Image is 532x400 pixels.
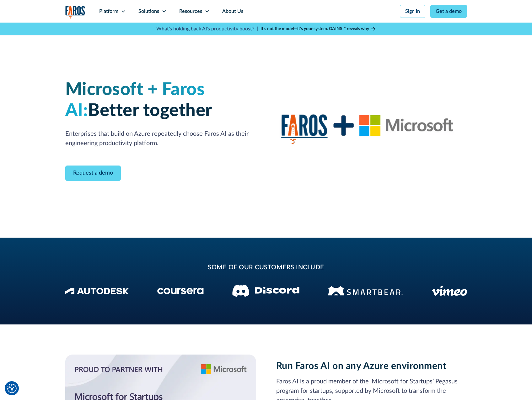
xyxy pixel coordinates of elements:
[179,8,202,15] div: Resources
[261,26,376,32] a: It’s not the model—it’s your system. GAINS™ reveals why
[276,361,467,372] h2: Run Faros AI on any Azure environment
[99,8,118,15] div: Platform
[432,286,467,296] img: Vimeo logo
[328,285,403,297] img: Smartbear Logo
[65,6,85,18] a: home
[65,129,259,148] p: Enterprises that build on Azure repeatedly choose Faros AI as their engineering productivity plat...
[430,5,467,18] a: Get a demo
[232,285,299,297] img: Discord logo
[7,384,17,393] button: Cookie Settings
[157,288,204,294] img: Coursera Logo
[116,263,417,272] h2: some of our customers include
[65,166,121,181] a: Contact Modal
[65,288,129,294] img: Autodesk Logo
[65,79,259,121] h1: Better together
[156,25,258,33] p: What's holding back AI's productivity boost? |
[65,81,205,119] span: Microsoft + Faros AI:
[65,6,85,18] img: Logo of the analytics and reporting company Faros.
[261,27,369,31] strong: It’s not the model—it’s your system. GAINS™ reveals why
[400,5,425,18] a: Sign in
[138,8,159,15] div: Solutions
[274,48,467,213] img: Faros AI and Microsoft logos
[7,384,17,393] img: Revisit consent button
